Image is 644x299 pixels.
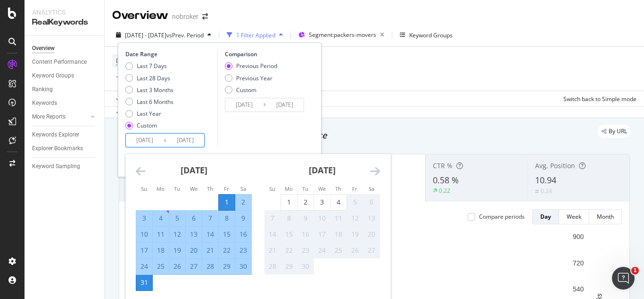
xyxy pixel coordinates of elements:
[219,246,235,255] div: 22
[225,62,277,70] div: Previous Period
[281,194,297,210] td: Choose Monday, September 1, 2025 as your check-out date. It’s available.
[186,262,202,271] div: 27
[266,98,304,111] input: End Date
[202,246,218,255] div: 21
[136,226,153,242] td: Selected. Sunday, August 10, 2025
[330,194,347,210] td: Choose Thursday, September 4, 2025 as your check-out date. It’s available.
[370,165,380,177] div: Move forward to switch to the next month.
[235,194,252,210] td: Selected. Saturday, August 2, 2025
[32,98,57,108] div: Keywords
[32,57,98,67] a: Content Performance
[598,125,631,138] div: legacy label
[264,262,281,271] div: 28
[236,86,256,94] div: Custom
[190,185,198,192] small: We
[297,230,314,239] div: 16
[309,31,376,39] span: Segment: packers-movers
[281,197,297,207] div: 1
[541,187,552,195] div: 0.24
[235,210,252,226] td: Selected. Saturday, August 9, 2025
[32,162,98,171] a: Keyword Sampling
[318,185,326,192] small: We
[32,130,98,140] a: Keywords Explorer
[225,98,263,111] input: Start Date
[532,209,559,224] button: Day
[169,258,186,274] td: Selected. Tuesday, August 26, 2025
[281,262,297,271] div: 29
[297,258,314,274] td: Not available. Tuesday, September 30, 2025
[330,242,347,258] td: Not available. Thursday, September 25, 2025
[281,246,297,255] div: 22
[219,226,235,242] td: Selected. Friday, August 15, 2025
[136,214,152,223] div: 3
[236,74,272,82] div: Previous Year
[169,230,185,239] div: 12
[166,31,204,39] span: vs Prev. Period
[136,246,152,255] div: 17
[172,12,198,21] div: nobroker
[125,50,215,58] div: Date Range
[264,226,281,242] td: Not available. Sunday, September 14, 2025
[32,98,98,108] a: Keywords
[153,262,169,271] div: 25
[264,214,281,223] div: 7
[202,226,219,242] td: Selected. Thursday, August 14, 2025
[137,121,157,129] div: Custom
[112,72,150,83] button: Add Filter
[573,259,584,267] text: 720
[136,165,146,177] div: Move backward to switch to the previous month.
[330,210,347,226] td: Not available. Thursday, September 11, 2025
[137,110,161,118] div: Last Year
[479,213,525,221] div: Compare periods
[137,74,170,82] div: Last 28 Days
[285,185,293,192] small: Mo
[225,50,307,58] div: Comparison
[264,246,281,255] div: 21
[32,144,98,154] a: Explorer Bookmarks
[32,162,80,171] div: Keyword Sampling
[153,246,169,255] div: 18
[174,185,180,192] small: Tu
[559,209,589,224] button: Week
[330,214,347,223] div: 11
[540,213,551,221] div: Day
[264,230,281,239] div: 14
[347,226,363,242] td: Not available. Friday, September 19, 2025
[112,8,168,24] div: Overview
[32,57,87,67] div: Content Performance
[125,98,173,106] div: Last 6 Months
[186,246,202,255] div: 20
[352,185,357,192] small: Fr
[186,226,202,242] td: Selected. Wednesday, August 13, 2025
[347,242,363,258] td: Not available. Friday, September 26, 2025
[363,194,380,210] td: Not available. Saturday, September 6, 2025
[264,210,281,226] td: Not available. Sunday, September 7, 2025
[125,74,173,82] div: Last 28 Days
[535,190,539,193] img: Equal
[219,197,235,207] div: 1
[396,27,456,43] button: Keyword Groups
[169,210,186,226] td: Selected. Tuesday, August 5, 2025
[225,74,277,82] div: Previous Year
[573,233,584,240] text: 900
[32,43,98,53] a: Overview
[219,262,235,271] div: 29
[439,187,450,195] div: 0.22
[535,161,575,170] span: Avg. Position
[32,130,79,140] div: Keywords Explorer
[219,242,235,258] td: Selected. Friday, August 22, 2025
[433,161,453,170] span: CTR %
[126,134,164,147] input: Start Date
[202,230,218,239] div: 14
[112,27,215,43] button: [DATE] - [DATE]vsPrev. Period
[153,210,169,226] td: Selected. Monday, August 4, 2025
[314,214,330,223] div: 10
[235,242,252,258] td: Selected. Saturday, August 23, 2025
[136,262,152,271] div: 24
[169,242,186,258] td: Selected. Tuesday, August 19, 2025
[153,242,169,258] td: Selected. Monday, August 18, 2025
[347,214,363,223] div: 12
[433,174,459,186] span: 0.58 %
[314,194,330,210] td: Choose Wednesday, September 3, 2025 as your check-out date. It’s available.
[330,197,347,207] div: 4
